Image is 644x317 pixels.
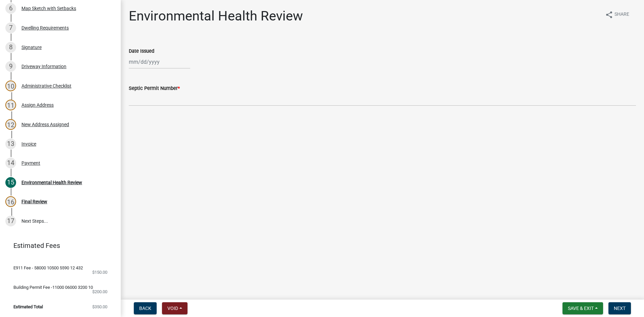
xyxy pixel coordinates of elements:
span: Building Permit Fee -11000 06000 3200 10 [13,285,93,289]
button: Back [134,302,157,314]
span: Void [167,306,178,311]
button: shareShare [600,8,635,21]
h1: Environmental Health Review [129,8,303,24]
span: Next [614,306,626,311]
span: $200.00 [92,289,107,294]
span: E911 Fee - 58000 10500 5590 12 432 [13,266,83,270]
input: mm/dd/yyyy [129,55,190,69]
div: Final Review [21,199,47,204]
div: Assign Address [21,103,54,107]
div: Dwelling Requirements [21,25,69,30]
span: $150.00 [92,270,107,274]
div: Driveway Information [21,64,66,69]
div: Administrative Checklist [21,84,71,88]
div: 13 [5,139,16,149]
label: Septic Permit Number [129,86,180,91]
button: Next [608,302,631,314]
div: 17 [5,216,16,226]
button: Void [162,302,187,314]
i: share [605,11,613,19]
button: Save & Exit [562,302,603,314]
span: Estimated Total [13,305,43,309]
div: 6 [5,3,16,14]
span: Back [139,306,151,311]
div: 8 [5,42,16,53]
div: 15 [5,177,16,188]
div: 10 [5,81,16,91]
div: 12 [5,119,16,130]
a: Estimated Fees [5,239,110,252]
div: Environmental Health Review [21,180,82,185]
span: Share [614,11,629,19]
div: New Address Assigned [21,122,69,127]
span: Save & Exit [568,306,594,311]
div: Payment [21,161,40,165]
div: 11 [5,100,16,110]
label: Date Issued [129,49,154,54]
span: $350.00 [92,305,107,309]
div: Invoice [21,142,36,146]
div: 9 [5,61,16,72]
div: Map Sketch with Setbacks [21,6,76,11]
div: 16 [5,196,16,207]
div: 7 [5,22,16,33]
div: 14 [5,158,16,168]
div: Signature [21,45,42,50]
